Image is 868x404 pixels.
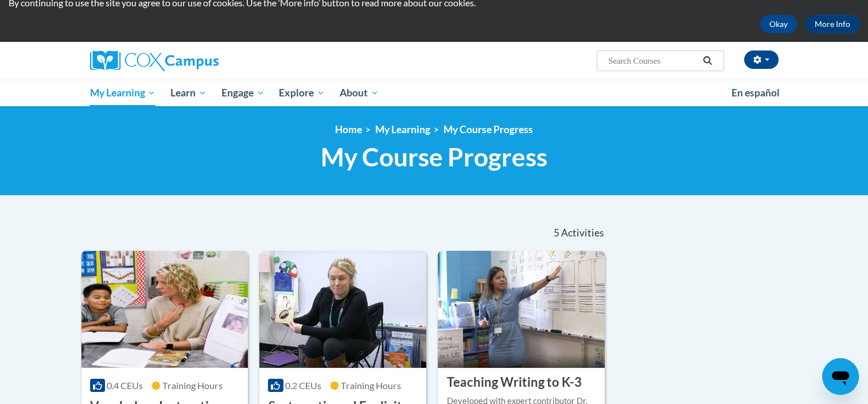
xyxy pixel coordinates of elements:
[760,15,797,33] button: Okay
[561,227,604,239] span: Activities
[446,374,581,391] h3: Teaching Writing to K-3
[335,123,362,135] a: Home
[163,80,214,106] a: Learn
[162,380,223,391] span: Training Hours
[607,54,699,68] input: Search Courses
[822,358,859,395] iframe: Button to launch messaging window
[724,81,787,105] a: En español
[90,50,308,71] a: Cox Campus
[731,87,780,99] span: En español
[221,86,264,100] span: Engage
[443,123,533,135] a: My Course Progress
[73,80,796,106] div: Main menu
[170,86,207,100] span: Learn
[341,380,401,391] span: Training Hours
[375,123,430,135] a: My Learning
[83,80,164,106] a: My Learning
[332,80,386,106] a: About
[340,86,379,100] span: About
[744,50,779,69] button: Account Settings
[279,86,325,100] span: Explore
[214,80,272,106] a: Engage
[805,15,859,33] a: More Info
[285,380,321,391] span: 0.2 CEUs
[553,227,559,239] span: 5
[438,251,605,368] img: Course Logo
[107,380,143,391] span: 0.4 CEUs
[90,50,219,71] img: Cox Campus
[321,142,547,172] span: My Course Progress
[259,251,426,368] img: Course Logo
[81,251,248,368] img: Course Logo
[271,80,332,106] a: Explore
[89,86,155,100] span: My Learning
[699,54,716,68] button: Search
